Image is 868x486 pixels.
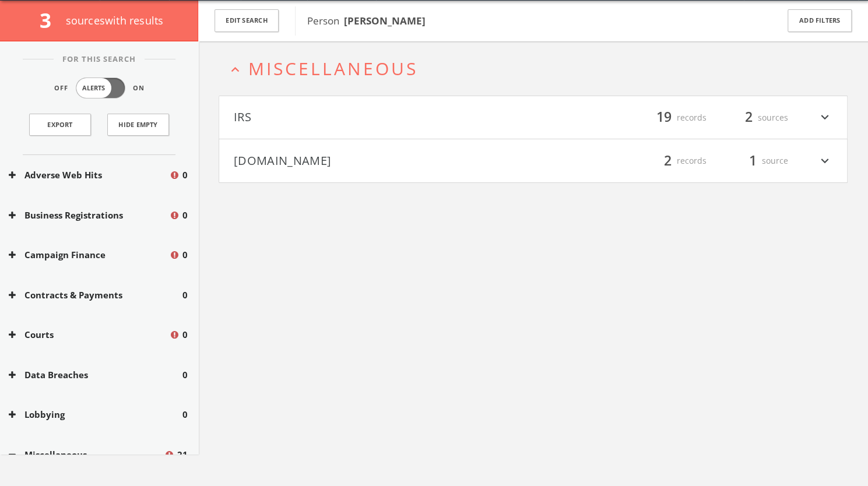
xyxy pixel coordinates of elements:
button: Lobbying [9,408,182,421]
span: Person [307,14,426,27]
button: [DOMAIN_NAME] [234,151,533,171]
button: Edit Search [215,9,279,32]
button: Adverse Web Hits [9,168,169,182]
div: records [637,108,707,128]
span: 3 [40,6,61,34]
a: Export [29,114,91,136]
b: [PERSON_NAME] [344,14,426,27]
span: 19 [651,107,677,128]
button: Business Registrations [9,209,169,222]
span: 2 [740,107,758,128]
i: expand_more [817,151,832,171]
span: Off [54,83,68,93]
span: 0 [182,209,188,222]
button: Courts [9,328,169,341]
span: 0 [182,248,188,262]
span: 0 [182,328,188,341]
span: On [133,83,145,93]
span: 1 [744,150,762,171]
span: 0 [182,288,188,302]
span: 0 [182,408,188,421]
span: Miscellaneous [248,57,418,80]
span: 0 [182,168,188,182]
span: 0 [182,368,188,382]
i: expand_more [817,108,832,128]
div: sources [718,108,788,128]
button: IRS [234,108,533,128]
button: Contracts & Payments [9,288,182,302]
button: Add Filters [788,9,852,32]
span: 2 [659,150,677,171]
span: source s with results [66,13,164,27]
span: For This Search [54,54,145,65]
button: Campaign Finance [9,248,169,262]
span: 21 [177,448,188,462]
div: source [718,151,788,171]
button: Hide Empty [107,114,169,136]
button: expand_lessMiscellaneous [227,59,848,78]
div: records [637,151,707,171]
button: Miscellaneous [9,448,164,462]
button: Data Breaches [9,368,182,382]
i: expand_less [227,62,243,78]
